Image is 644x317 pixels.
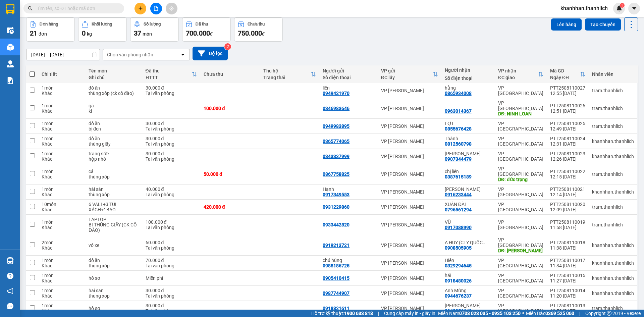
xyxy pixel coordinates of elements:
[498,187,543,197] div: VP [GEOGRAPHIC_DATA]
[42,192,82,197] div: Khác
[42,263,82,268] div: Khác
[89,222,139,233] div: BỊ THÙNG GIẤY (CK CÔ ĐÀO)
[138,6,143,11] span: plus
[445,263,472,268] div: 0329294645
[381,68,433,73] div: VP gửi
[42,136,82,141] div: 1 món
[107,51,153,58] div: Chọn văn phòng nhận
[42,169,82,174] div: 1 món
[550,245,585,251] div: 11:38 [DATE]
[323,68,374,73] div: Người gửi
[42,288,82,293] div: 1 món
[381,106,438,111] div: VP [PERSON_NAME]
[585,18,621,31] button: Tạo Chuyến
[323,306,350,311] div: 0918821611
[146,245,197,251] div: Tại văn phòng
[150,3,162,14] button: file-add
[42,202,82,207] div: 10 món
[89,192,139,197] div: thùng xốp
[445,273,491,278] div: hải
[498,136,543,147] div: VP [GEOGRAPHIC_DATA]
[381,88,438,93] div: VP [PERSON_NAME]
[89,174,139,179] div: thùng xốp
[498,202,543,212] div: VP [GEOGRAPHIC_DATA]
[550,121,585,126] div: PTT2508110025
[550,202,585,207] div: PTT2508110020
[323,85,374,91] div: liên
[498,177,543,182] div: DĐ: đức trọng
[621,3,623,8] span: 1
[146,293,197,299] div: Tại văn phòng
[323,91,350,96] div: 0949421970
[204,171,257,177] div: 50.000 đ
[445,207,472,212] div: 0796561294
[550,240,585,245] div: PTT2508110018
[445,151,491,156] div: NGỌC TÂM
[42,240,82,245] div: 2 món
[260,65,320,83] th: Toggle SortBy
[146,275,197,281] div: Miễn phí
[592,306,634,311] div: tram.thanhlich
[42,308,82,314] div: Khác
[146,121,197,126] div: 30.000 đ
[323,263,350,268] div: 0988186725
[146,136,197,141] div: 30.000 đ
[555,4,613,12] span: khanhhan.thanhlich
[381,123,438,129] div: VP [PERSON_NAME]
[445,156,472,162] div: 0907344479
[89,288,139,293] div: hai san
[42,245,82,251] div: Khác
[592,189,634,195] div: khanhhan.thanhlich
[550,126,585,131] div: 12:49 [DATE]
[42,303,82,308] div: 1 món
[550,258,585,263] div: PTT2508110017
[42,187,82,192] div: 1 món
[378,65,441,83] th: Toggle SortBy
[7,44,14,51] img: warehouse-icon
[89,85,139,91] div: đồ ăn
[89,243,139,248] div: vỏ xe
[89,91,139,96] div: thùng xốp (ck cô đào)
[381,139,438,144] div: VP [PERSON_NAME]
[323,290,350,296] div: 0987744907
[135,3,146,14] button: plus
[146,225,197,230] div: Tại văn phòng
[234,17,283,42] button: Chưa thu750.000đ
[483,240,487,245] span: ...
[381,171,438,177] div: VP [PERSON_NAME]
[7,257,14,264] img: warehouse-icon
[381,204,438,210] div: VP [PERSON_NAME]
[592,204,634,210] div: tram.thanhlich
[146,308,197,314] div: Tại văn phòng
[323,139,350,144] div: 0365774065
[592,123,634,129] div: tram.thanhlich
[616,5,622,11] img: icon-new-feature
[498,111,543,116] div: DĐ: NINH LOAN
[196,22,208,27] div: Đã thu
[550,293,585,299] div: 11:20 [DATE]
[445,103,491,108] div: .
[142,65,200,83] th: Toggle SortBy
[498,288,543,299] div: VP [GEOGRAPHIC_DATA]
[146,141,197,147] div: Tại văn phòng
[146,187,197,192] div: 40.000 đ
[134,29,141,37] span: 37
[42,121,82,126] div: 1 món
[551,18,582,31] button: Lên hàng
[42,126,82,131] div: Khác
[7,303,13,309] span: message
[550,225,585,230] div: 11:58 [DATE]
[146,192,197,197] div: Tại văn phòng
[89,275,139,281] div: hồ sơ
[550,273,585,278] div: PTT2508110015
[445,258,491,263] div: Hiền
[89,187,139,192] div: hải sản
[89,141,139,147] div: thùng giấy
[263,68,311,73] div: Thu hộ
[498,166,543,177] div: VP [GEOGRAPHIC_DATA]
[381,243,438,248] div: VP [PERSON_NAME]
[42,156,82,162] div: Khác
[146,240,197,245] div: 60.000 đ
[445,245,472,251] div: 0908505905
[550,75,580,80] div: Ngày ĐH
